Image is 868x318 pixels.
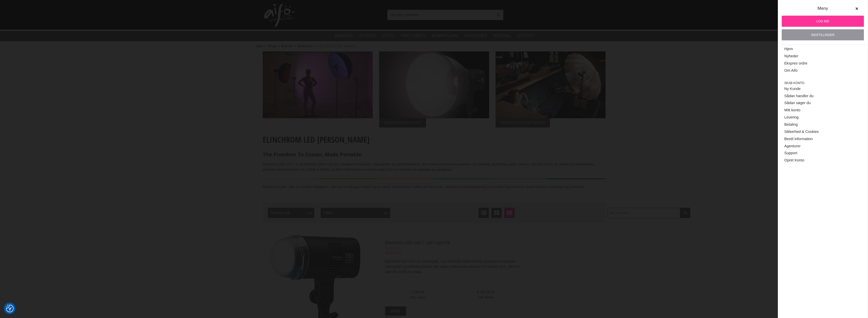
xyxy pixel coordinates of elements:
span: EL-20201 [385,247,398,250]
a: Elinchrom LED 100 C LED Light Kit [385,241,450,245]
a: Brands [281,43,292,49]
div: Meny [786,5,860,16]
a: Rental [493,33,510,39]
a: Shop [268,43,276,49]
a: Discover [464,33,487,39]
a: Betaling [784,121,861,128]
span: LED [PERSON_NAME] [318,43,355,49]
span: Eks. moms [385,295,451,300]
input: Søg efter produkter... [387,11,494,19]
span: Log ind [816,19,829,24]
a: Nyheder [784,53,861,60]
a: Log ind [782,16,864,27]
a: Elinchrom [297,43,313,49]
span: Skab konto [784,81,861,85]
span: 3 350 [385,290,451,295]
img: logo.png [264,4,295,27]
input: Søg i resultat ... [607,208,691,218]
a: Om Aifo [784,67,861,74]
img: Annonce:006 ban-elin-led100c-003.jpg [263,51,373,118]
h2: The Freedom To Create, Made Portable [263,151,605,158]
a: Support [784,150,861,157]
a: Sådan handler du [784,92,861,99]
a: Vis liste [479,208,489,218]
a: Pro Video [401,33,425,39]
span: Inkl. Moms [452,295,520,300]
button: Samtykkepræferencer [6,304,14,313]
a: Vinduevisning [491,208,502,218]
a: Filtrer [680,208,690,218]
img: Annonce:007 ban-elin-led100c-001.jpg [496,51,606,118]
span: > [265,43,267,49]
a: Annonce:008 ban-elin-led100c-004.jpgVIDEOGRAPHER'S LIGHT [379,51,489,128]
a: Studio [359,33,376,39]
div: Filter [321,208,390,218]
a: Indstillinger [782,29,864,40]
span: INTRODUCTION AND TESTING [496,118,550,128]
span: Sortere på [268,208,314,218]
a: Bestil information [784,135,861,143]
a: Outlet [517,33,534,39]
a: Udvid liste [504,208,515,218]
span: 4 187.50 [452,290,520,295]
a: Levering [784,114,861,121]
p: Perfekt til studie- eller on-location-optagelser, den har et indbygget batteri og en intuitiv tou... [263,184,605,190]
span: > [278,43,280,49]
a: Agenturer [784,143,861,150]
a: Ekspres ordre [784,60,861,67]
a: Foto [382,33,394,39]
a: Hjem [784,46,861,53]
a: Ny Kunde [784,85,861,93]
p: Elinchrom LED 100 C er et kraftfuldt 100W LED-lys, designet til fotografer, videografer og indhol... [263,162,605,172]
a: Opret Konto [784,157,861,164]
a: Start [256,43,263,49]
a: Brands [335,33,353,39]
p: Elinchrom LED 100 C er et kompakt, men kraftfuldt 100W LED-lys designet til fotografer, videograf... [385,259,520,275]
div: Kundebedømmelse: 0 [385,251,402,256]
span: > [314,43,317,49]
img: Revisit consent button [6,305,14,312]
a: Sikkerhed & Cookies [784,128,861,135]
span: > [294,43,296,49]
a: Mitt konto [784,107,861,114]
a: … [385,278,388,282]
a: Annonce:007 ban-elin-led100c-001.jpgINTRODUCTION AND TESTING [496,51,606,128]
a: Sådan søger du [784,99,861,107]
h1: Elinchrom LED [PERSON_NAME] [263,134,605,145]
a: Workflow [432,33,458,39]
span: VIDEOGRAPHER'S LIGHT [379,118,426,128]
img: Elinchrom LED 100 C - The Freedom to Create, Made Portable [263,178,605,179]
a: Køb [385,306,406,316]
img: Annonce:008 ban-elin-led100c-004.jpg [379,51,489,118]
